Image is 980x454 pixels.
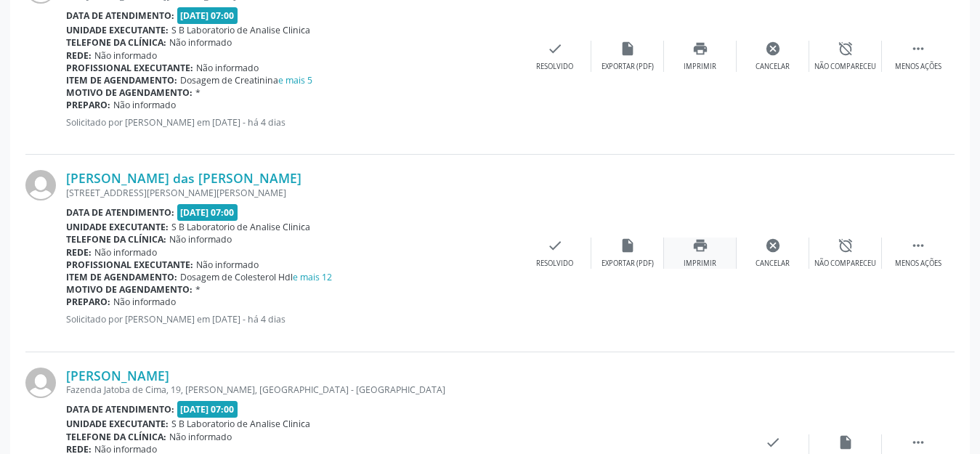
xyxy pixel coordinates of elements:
i:  [910,434,926,450]
i: alarm_off [838,41,854,57]
b: Motivo de agendamento: [66,283,193,296]
span: Não informado [113,296,176,308]
span: Dosagem de Colesterol Hdl [180,271,332,283]
span: Não informado [94,49,157,62]
b: Motivo de agendamento: [66,86,193,99]
b: Telefone da clínica: [66,233,166,246]
div: Não compareceu [814,259,876,269]
b: Unidade executante: [66,221,169,233]
span: Não informado [196,259,259,271]
span: Não informado [94,246,157,259]
span: Dosagem de Creatinina [180,74,312,86]
div: Não compareceu [814,62,876,72]
b: Profissional executante: [66,62,193,74]
div: Resolvido [536,259,573,269]
i: print [692,41,708,57]
i: insert_drive_file [620,238,636,254]
b: Data de atendimento: [66,206,174,219]
span: S B Laboratorio de Analise Clinica [171,418,310,430]
i: insert_drive_file [838,434,854,450]
i: check [765,434,781,450]
b: Item de agendamento: [66,74,177,86]
i:  [910,238,926,254]
b: Telefone da clínica: [66,431,166,443]
div: Menos ações [895,259,941,269]
div: Imprimir [684,259,716,269]
i: print [692,238,708,254]
b: Data de atendimento: [66,9,174,22]
p: Solicitado por [PERSON_NAME] em [DATE] - há 4 dias [66,116,519,129]
div: Cancelar [756,62,790,72]
div: Cancelar [756,259,790,269]
span: S B Laboratorio de Analise Clinica [171,24,310,36]
i: alarm_off [838,238,854,254]
i: insert_drive_file [620,41,636,57]
i: check [547,41,563,57]
span: [DATE] 07:00 [177,204,238,221]
b: Preparo: [66,296,110,308]
i: check [547,238,563,254]
span: Não informado [113,99,176,111]
b: Rede: [66,49,92,62]
a: [PERSON_NAME] [66,368,169,384]
span: Não informado [169,431,232,443]
div: Exportar (PDF) [602,62,654,72]
div: Imprimir [684,62,716,72]
div: Fazenda Jatoba de Cima, 19, [PERSON_NAME], [GEOGRAPHIC_DATA] - [GEOGRAPHIC_DATA] [66,384,737,396]
img: img [25,170,56,200]
div: [STREET_ADDRESS][PERSON_NAME][PERSON_NAME] [66,187,519,199]
span: [DATE] 07:00 [177,7,238,24]
div: Exportar (PDF) [602,259,654,269]
b: Unidade executante: [66,418,169,430]
img: img [25,368,56,398]
a: e mais 12 [293,271,332,283]
b: Item de agendamento: [66,271,177,283]
span: [DATE] 07:00 [177,401,238,418]
i: cancel [765,238,781,254]
span: S B Laboratorio de Analise Clinica [171,221,310,233]
span: Não informado [169,36,232,49]
b: Unidade executante: [66,24,169,36]
b: Profissional executante: [66,259,193,271]
i:  [910,41,926,57]
span: Não informado [169,233,232,246]
a: e mais 5 [278,74,312,86]
b: Rede: [66,246,92,259]
div: Menos ações [895,62,941,72]
i: cancel [765,41,781,57]
p: Solicitado por [PERSON_NAME] em [DATE] - há 4 dias [66,313,519,325]
b: Telefone da clínica: [66,36,166,49]
b: Data de atendimento: [66,403,174,416]
div: Resolvido [536,62,573,72]
a: [PERSON_NAME] das [PERSON_NAME] [66,170,301,186]
b: Preparo: [66,99,110,111]
span: Não informado [196,62,259,74]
